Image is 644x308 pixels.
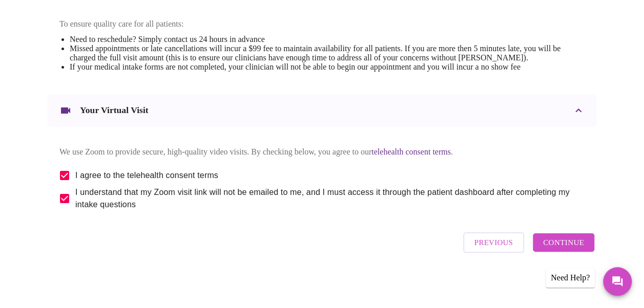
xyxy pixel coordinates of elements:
[463,232,524,253] button: Previous
[546,268,595,288] div: Need Help?
[59,147,585,157] p: We use Zoom to provide secure, high-quality video visits. By checking below, you agree to our .
[47,94,597,127] div: Your Virtual Visit
[75,169,218,182] span: I agree to the telehealth consent terms
[70,62,585,72] li: If your medical intake forms are not completed, your clinician will not be able to begin our appo...
[603,267,632,296] button: Messages
[543,236,584,249] span: Continue
[533,233,594,252] button: Continue
[75,186,576,211] span: I understand that my Zoom visit link will not be emailed to me, and I must access it through the ...
[70,44,585,62] li: Missed appointments or late cancellations will incur a $99 fee to maintain availability for all p...
[59,19,585,29] p: To ensure quality care for all patients:
[371,147,451,156] a: telehealth consent terms
[474,236,513,249] span: Previous
[70,35,585,44] li: Need to reschedule? Simply contact us 24 hours in advance
[80,105,149,116] h3: Your Virtual Visit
